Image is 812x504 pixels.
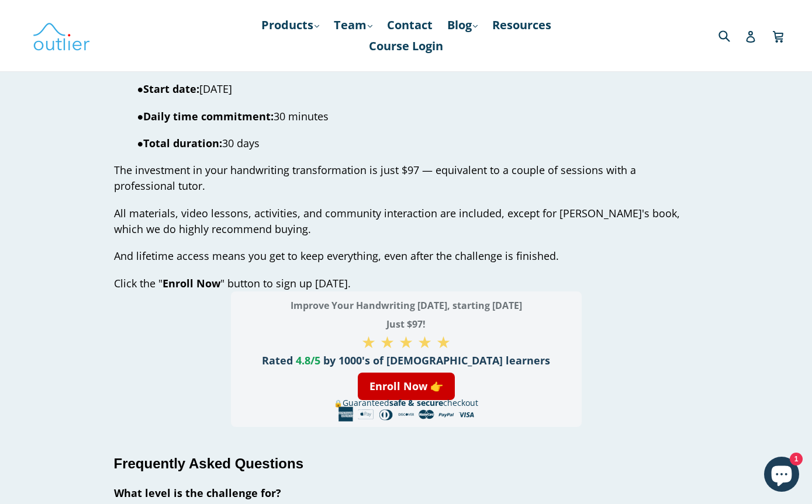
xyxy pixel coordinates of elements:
[114,249,559,263] span: And lifetime access means you get to keep everything, even after the challenge is finished.
[761,457,803,495] inbox-online-store-chat: Shopify online store chat
[334,398,478,408] span: 🔒
[441,15,483,36] a: Blog
[137,82,233,96] span: ● [DATE]
[114,456,304,471] span: Frequently Asked Questions
[32,19,91,53] img: Outlier Linguistics
[358,373,455,400] a: Enroll Now 👉
[137,109,329,123] span: ● 30 minutes
[486,15,557,36] a: Resources
[231,296,582,333] h3: Improve Your Handwriting [DATE], starting [DATE] Just $97!
[114,206,680,236] span: All materials, video lessons, activities, and community interaction are included, except for [PER...
[716,23,748,47] input: Search
[323,353,550,367] span: by 1000's of [DEMOGRAPHIC_DATA] learners
[143,136,222,150] strong: Total duration:
[143,109,274,123] strong: Daily time commitment:
[255,15,325,36] a: Products
[114,486,281,500] span: What level is the challenge for?
[262,353,293,367] span: Rated
[137,136,260,150] span: ● 30 days
[343,397,478,408] span: Guaranteed checkout
[143,82,199,96] strong: Start date:
[363,36,449,57] a: Course Login
[296,353,320,367] span: 4.8/5
[389,397,443,408] strong: safe & secure
[328,15,378,36] a: Team
[114,163,636,193] span: The investment in your handwriting transformation is just $97 — equivalent to a couple of session...
[361,331,451,353] span: ★ ★ ★ ★ ★
[381,15,438,36] a: Contact
[114,276,351,290] span: Click the " " button to sign up [DATE].
[163,276,220,290] strong: Enroll Now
